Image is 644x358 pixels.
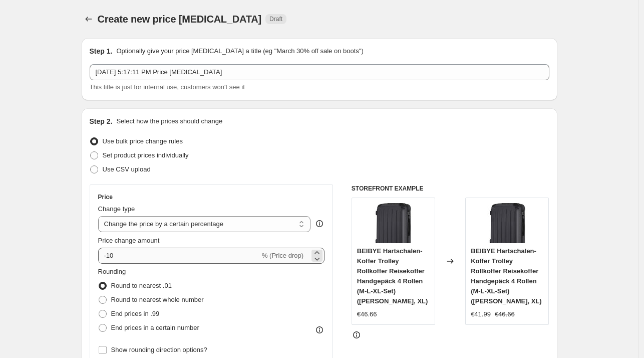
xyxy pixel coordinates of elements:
[314,219,325,229] div: help
[90,46,113,56] h2: Step 1.
[262,252,303,259] span: % (Price drop)
[98,193,113,201] h3: Price
[111,296,204,303] span: Round to nearest whole number
[111,310,160,317] span: End prices in .99
[82,12,96,26] button: Price change jobs
[373,203,413,243] img: 81C94GVMU8L_80x.jpg
[98,248,260,264] input: -15
[269,15,282,23] span: Draft
[111,346,207,353] span: Show rounding direction options?
[103,165,151,173] span: Use CSV upload
[471,247,542,305] span: BEIBYE Hartschalen-Koffer Trolley Rollkoffer Reisekoffer Handgepäck 4 Rollen (M-L-XL-Set) ([PERSO...
[98,237,160,244] span: Price change amount
[90,64,549,80] input: 30% off holiday sale
[98,268,126,275] span: Rounding
[111,324,199,331] span: End prices in a certain number
[495,309,515,319] strike: €46.66
[471,309,491,319] div: €41.99
[352,185,549,193] h6: STOREFRONT EXAMPLE
[111,282,172,289] span: Round to nearest .01
[357,309,377,319] div: €46.66
[487,203,527,243] img: 81C94GVMU8L_80x.jpg
[98,205,135,213] span: Change type
[116,46,363,56] p: Optionally give your price [MEDICAL_DATA] a title (eg "March 30% off sale on boots")
[98,14,262,25] span: Create new price [MEDICAL_DATA]
[357,247,428,305] span: BEIBYE Hartschalen-Koffer Trolley Rollkoffer Reisekoffer Handgepäck 4 Rollen (M-L-XL-Set) ([PERSO...
[90,83,245,91] span: This title is just for internal use, customers won't see it
[90,116,113,126] h2: Step 2.
[103,137,183,145] span: Use bulk price change rules
[116,116,222,126] p: Select how the prices should change
[103,151,189,159] span: Set product prices individually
